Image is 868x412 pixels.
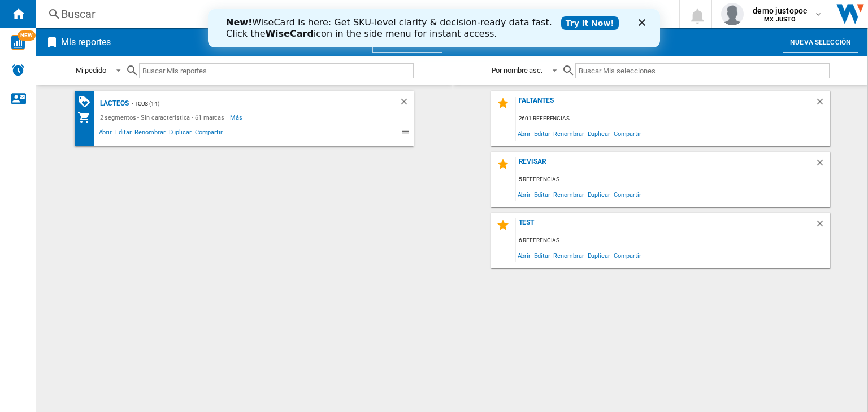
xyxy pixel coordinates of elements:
div: Cerrar [431,10,442,17]
div: Buscar [61,6,649,22]
span: Editar [114,127,133,141]
span: Renombrar [133,127,167,141]
span: Abrir [516,187,533,202]
span: Abrir [516,248,533,263]
img: profile.jpg [721,3,744,25]
div: Borrar [815,218,830,234]
div: Revisar [516,157,815,173]
div: 6 referencias [516,234,830,248]
span: Duplicar [167,127,193,141]
span: Compartir [612,126,643,141]
div: Faltantes [516,97,815,112]
span: Compartir [612,248,643,263]
div: Borrar [815,157,830,173]
span: Compartir [612,187,643,202]
span: Editar [532,248,552,263]
div: Borrar [399,97,414,111]
div: Borrar [815,97,830,112]
span: Renombrar [552,187,585,202]
span: Abrir [97,127,114,141]
div: Lacteos [97,97,129,111]
div: Por nombre asc. [492,66,543,74]
span: Duplicar [586,248,612,263]
div: 5 referencias [516,173,830,187]
span: Compartir [193,127,224,141]
span: demo justopoc [753,5,807,16]
span: Editar [532,187,552,202]
div: test [516,218,815,234]
span: NEW [18,30,36,41]
div: Mi colección [77,111,97,124]
input: Buscar Mis reportes [139,63,414,78]
input: Buscar Mis selecciones [575,63,829,78]
div: Matriz de PROMOCIONES [77,95,97,109]
span: Renombrar [552,126,585,141]
div: 2 segmentos - Sin característica - 61 marcas [97,111,231,124]
h2: Mis reportes [59,32,113,53]
span: Duplicar [586,187,612,202]
span: Duplicar [586,126,612,141]
img: wise-card.svg [11,35,25,50]
div: Mi pedido [76,66,106,74]
span: Más [230,111,244,124]
span: Abrir [516,126,533,141]
iframe: Intercom live chat banner [208,9,660,47]
button: Nueva selección [783,32,858,53]
span: Renombrar [552,248,585,263]
div: - TOUS (14) [129,97,376,111]
div: 2601 referencias [516,112,830,126]
b: MX JUSTO [764,16,796,23]
span: Editar [532,126,552,141]
img: alerts-logo.svg [11,63,25,77]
